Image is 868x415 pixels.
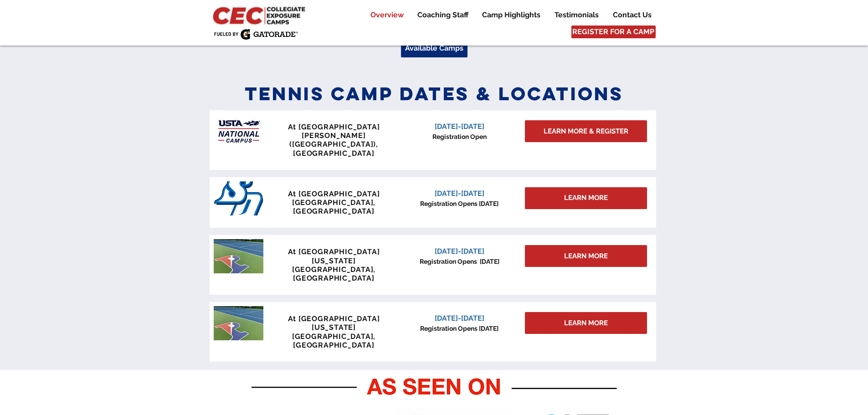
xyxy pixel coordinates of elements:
[525,120,647,142] a: LEARN MORE & REGISTER
[525,312,647,334] a: LEARN MORE
[564,318,608,328] span: LEARN MORE
[288,190,380,198] span: At [GEOGRAPHIC_DATA]
[288,247,380,265] span: At [GEOGRAPHIC_DATA][US_STATE]
[435,189,484,198] span: [DATE]-[DATE]
[214,29,298,40] img: Fueled by Gatorade.png
[420,258,499,265] span: Registration Opens [DATE]
[214,181,263,215] img: San_Diego_Toreros_logo.png
[405,43,463,53] span: Available Camps
[214,306,263,340] img: penn tennis courts with logo.jpeg
[432,133,487,140] span: Registration Open
[571,26,656,38] a: REGISTER FOR A CAMP
[525,187,647,209] div: LEARN MORE
[420,325,498,332] span: Registration Opens [DATE]
[435,314,484,323] span: [DATE]-[DATE]
[572,27,654,37] span: REGISTER FOR A CAMP
[420,200,498,207] span: Registration Opens [DATE]
[550,10,603,20] p: Testimonials
[288,123,380,131] span: At [GEOGRAPHIC_DATA]
[525,245,647,267] a: LEARN MORE
[608,10,656,20] p: Contact Us
[435,247,484,256] span: [DATE]-[DATE]
[292,265,375,282] span: [GEOGRAPHIC_DATA], [GEOGRAPHIC_DATA]
[292,332,375,349] span: [GEOGRAPHIC_DATA], [GEOGRAPHIC_DATA]
[364,10,410,20] a: Overview
[564,193,608,203] span: LEARN MORE
[564,251,608,261] span: LEARN MORE
[548,10,606,20] a: Testimonials
[411,10,475,20] a: Coaching Staff
[478,10,545,20] p: Camp Highlights
[366,10,408,20] p: Overview
[435,122,484,131] span: [DATE]-[DATE]
[211,5,309,26] img: CEC Logo Primary_edited.jpg
[413,10,473,20] p: Coaching Staff
[606,10,658,20] a: Contact Us
[475,10,547,20] a: Camp Highlights
[401,39,467,57] a: Available Camps
[289,131,378,157] span: [PERSON_NAME] ([GEOGRAPHIC_DATA]), [GEOGRAPHIC_DATA]
[357,10,658,20] nav: Site
[245,82,624,105] span: Tennis Camp Dates & Locations
[214,239,263,273] img: penn tennis courts with logo.jpeg
[544,127,628,136] span: LEARN MORE & REGISTER
[288,314,380,332] span: At [GEOGRAPHIC_DATA][US_STATE]
[292,198,375,215] span: [GEOGRAPHIC_DATA], [GEOGRAPHIC_DATA]
[214,114,263,149] img: USTA Campus image_edited.jpg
